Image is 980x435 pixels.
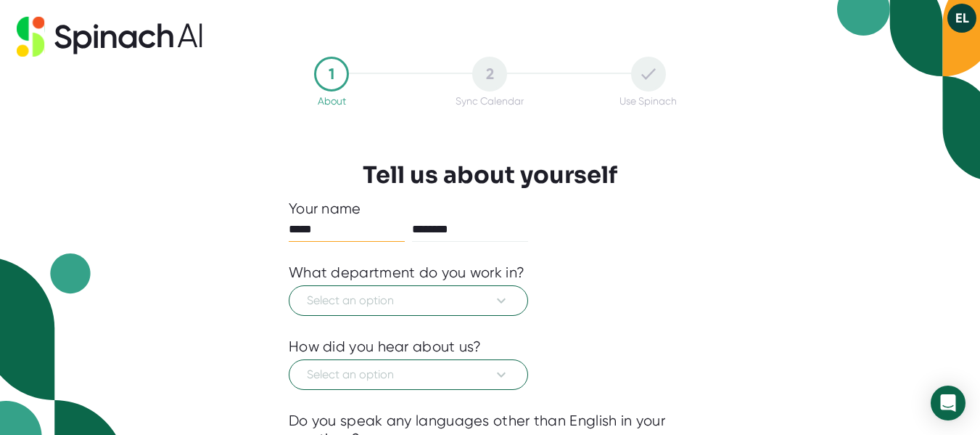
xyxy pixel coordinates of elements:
div: 2 [472,57,507,92]
span: Select an option [307,292,510,309]
div: Sync Calendar [456,95,524,107]
button: Select an option [289,285,528,316]
button: Select an option [289,359,528,390]
h3: Tell us about yourself [363,161,617,189]
div: About [318,95,346,107]
div: How did you hear about us? [289,338,482,356]
div: 1 [314,57,349,92]
div: Open Intercom Messenger [931,386,965,420]
span: Select an option [307,366,510,383]
button: EL [947,4,976,33]
div: Use Spinach [619,95,677,107]
div: Your name [289,200,691,218]
div: What department do you work in? [289,264,524,282]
